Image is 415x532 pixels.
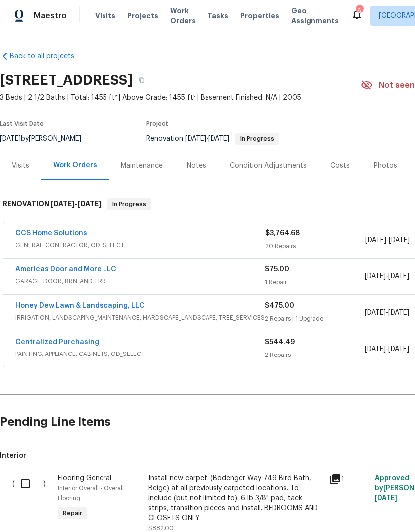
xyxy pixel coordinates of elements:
a: CCS Home Solutions [15,230,87,237]
span: [DATE] [185,135,206,142]
span: Project [146,121,168,127]
span: - [365,308,409,318]
span: IRRIGATION, LANDSCAPING_MAINTENANCE, HARDSCAPE_LANDSCAPE, TREE_SERVICES [15,313,265,323]
a: Honey Dew Lawn & Landscaping, LLC [15,302,145,309]
span: GARAGE_DOOR, BRN_AND_LRR [15,276,265,286]
span: [DATE] [388,346,409,353]
a: Centralized Purchasing [15,339,99,346]
span: Projects [127,11,158,21]
a: Americas Door and More LLC [15,266,116,273]
span: $3,764.68 [265,230,300,237]
div: 2 Repairs | 1 Upgrade [265,314,364,324]
span: Repair [59,508,86,518]
span: PAINTING, APPLIANCE, CABINETS, OD_SELECT [15,349,265,359]
div: Notes [187,161,206,171]
span: Renovation [146,135,279,142]
span: - [365,235,410,245]
span: [DATE] [375,495,397,502]
span: - [185,135,229,142]
span: Visits [95,11,115,21]
div: Condition Adjustments [230,161,307,171]
span: [DATE] [365,309,386,316]
div: Visits [12,161,29,171]
span: Properties [240,11,279,21]
div: 20 Repairs [265,241,365,251]
span: Maestro [34,11,67,21]
div: Work Orders [53,160,97,170]
span: - [365,271,409,281]
span: [DATE] [365,346,386,353]
div: Costs [330,161,350,171]
div: 6 [356,6,363,16]
span: In Progress [108,199,150,209]
button: Copy Address [133,71,151,89]
span: Tasks [207,12,228,19]
span: Flooring General [58,475,111,482]
span: GENERAL_CONTRACTOR, OD_SELECT [15,240,265,250]
span: - [365,344,409,354]
h6: RENOVATION [3,198,102,210]
span: [DATE] [208,135,229,142]
span: [DATE] [78,200,102,207]
span: - [51,200,102,207]
span: $475.00 [265,302,294,309]
span: Geo Assignments [291,6,339,26]
div: Maintenance [121,161,163,171]
span: $544.49 [265,339,295,346]
span: [DATE] [51,200,75,207]
div: 1 [329,473,369,485]
div: 2 Repairs [265,350,364,360]
span: [DATE] [365,273,386,280]
span: Work Orders [170,6,196,26]
span: [DATE] [389,237,410,244]
span: Interior Overall - Overall Flooring [58,485,124,501]
span: In Progress [236,136,278,142]
div: 1 Repair [265,277,364,287]
div: Photos [374,161,397,171]
div: Install new carpet. (Bodenger Way 749 Bird Bath, Beige) at all previously carpeted locations. To ... [148,473,323,523]
span: $882.00 [148,525,174,531]
span: [DATE] [365,237,386,244]
span: [DATE] [388,273,409,280]
span: $75.00 [265,266,289,273]
span: [DATE] [388,309,409,316]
